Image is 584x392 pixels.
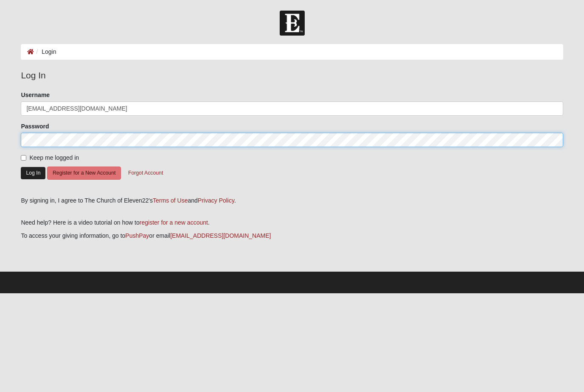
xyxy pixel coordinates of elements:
button: Forgot Account [123,167,168,180]
a: register for a new account [140,219,208,226]
a: PushPay [125,232,149,239]
p: To access your giving information, go to or email [21,231,563,240]
label: Password [21,122,49,131]
span: Keep me logged in [29,154,79,161]
button: Register for a New Account [47,167,121,180]
input: Keep me logged in [21,155,26,161]
a: [EMAIL_ADDRESS][DOMAIN_NAME] [170,232,271,239]
div: By signing in, I agree to The Church of Eleven22's and . [21,196,563,205]
img: Church of Eleven22 Logo [280,11,305,36]
legend: Log In [21,69,563,82]
a: Terms of Use [153,197,188,204]
button: Log In [21,167,45,179]
li: Login [34,47,56,56]
p: Need help? Here is a video tutorial on how to . [21,218,563,227]
a: Privacy Policy [198,197,234,204]
label: Username [21,91,50,99]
